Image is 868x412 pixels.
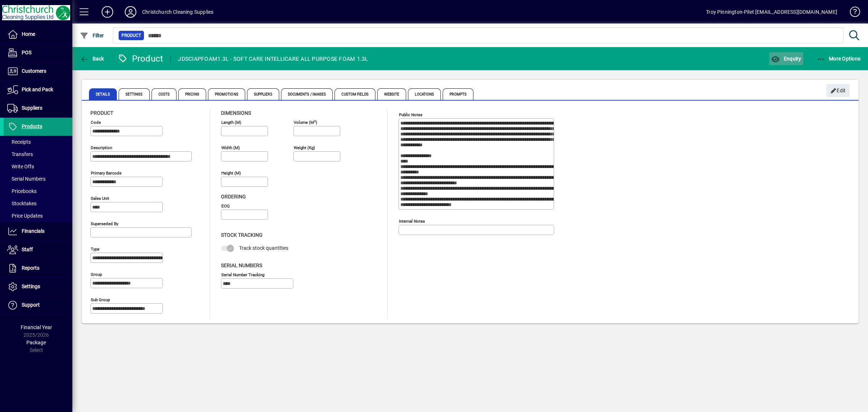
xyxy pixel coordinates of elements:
span: Promotions [208,88,245,100]
mat-label: Type [91,247,99,252]
span: Customers [22,68,46,74]
span: Staff [22,247,33,252]
a: Home [4,25,72,43]
span: Settings [119,88,150,100]
span: Pricebooks [7,188,37,194]
mat-label: Sub group [91,297,110,302]
a: Knowledge Base [844,1,859,25]
div: Christchurch Cleaning Supplies [142,6,213,18]
button: More Options [815,52,863,65]
span: Home [22,31,35,37]
sup: 3 [314,119,316,123]
span: Support [22,302,40,308]
span: Ordering [221,194,246,199]
span: Stocktakes [7,201,37,206]
mat-label: Width (m) [221,145,240,150]
div: Troy Pinnington-Pilet [EMAIL_ADDRESS][DOMAIN_NAME] [706,6,837,18]
a: Price Updates [4,210,72,222]
span: Suppliers [22,105,42,111]
span: Locations [408,88,441,100]
a: Stocktakes [4,197,72,210]
a: Customers [4,62,72,80]
button: Add [96,5,119,18]
a: Pick and Pack [4,81,72,99]
span: Documents / Images [281,88,333,100]
a: Suppliers [4,99,72,117]
a: Staff [4,241,72,259]
button: Enquiry [769,52,803,65]
div: JDSCIAPFOAM1.3L - SOFT CARE INTELLICARE ALL PURPOSE FOAM 1.3L [178,53,368,65]
span: Pick and Pack [22,87,53,92]
span: Details [89,88,117,100]
span: Costs [152,88,177,100]
span: POS [22,50,31,55]
span: Back [80,56,104,62]
span: Dimensions [221,110,251,116]
a: Support [4,296,72,314]
span: Receipts [7,139,31,145]
span: Custom Fields [335,88,375,100]
div: Product [118,53,163,64]
span: Edit [830,85,846,97]
span: Track stock quantities [239,245,288,251]
span: Products [22,123,42,129]
span: Settings [22,283,40,289]
mat-label: Sales unit [91,196,109,201]
span: Write Offs [7,164,34,169]
span: Financial Year [21,324,52,330]
span: Filter [80,33,104,38]
mat-label: Height (m) [221,171,241,176]
button: Filter [78,29,106,42]
mat-label: Length (m) [221,120,241,125]
mat-label: Primary barcode [91,171,122,176]
mat-label: Internal Notes [399,219,425,224]
button: Edit [826,84,850,97]
mat-label: Superseded by [91,221,118,226]
a: Transfers [4,148,72,160]
span: Financials [22,228,44,234]
span: Price Updates [7,213,43,219]
a: POS [4,44,72,62]
span: Transfers [7,151,33,157]
mat-label: Weight (Kg) [294,145,315,150]
button: Back [78,52,106,65]
mat-label: Description [91,145,112,150]
span: More Options [817,56,861,62]
a: Serial Numbers [4,173,72,185]
a: Reports [4,259,72,277]
app-page-header-button: Back [72,52,112,65]
button: Profile [119,5,142,18]
a: Settings [4,278,72,296]
span: Pricing [178,88,206,100]
mat-label: EOQ [221,203,230,209]
span: Product [90,110,113,116]
span: Enquiry [771,56,801,62]
mat-label: Code [91,120,101,125]
span: Suppliers [247,88,279,100]
span: Serial Numbers [7,176,46,182]
mat-label: Volume (m ) [294,120,317,125]
span: Package [26,340,46,345]
span: Product [122,32,141,39]
a: Pricebooks [4,185,72,197]
span: Serial Numbers [221,262,262,268]
mat-label: Public Notes [399,112,422,117]
span: Prompts [443,88,473,100]
span: Stock Tracking [221,232,263,238]
span: Website [377,88,407,100]
a: Financials [4,222,72,240]
mat-label: Serial Number tracking [221,272,264,277]
mat-label: Group [91,272,102,277]
a: Write Offs [4,160,72,173]
a: Receipts [4,136,72,148]
span: Reports [22,265,39,271]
